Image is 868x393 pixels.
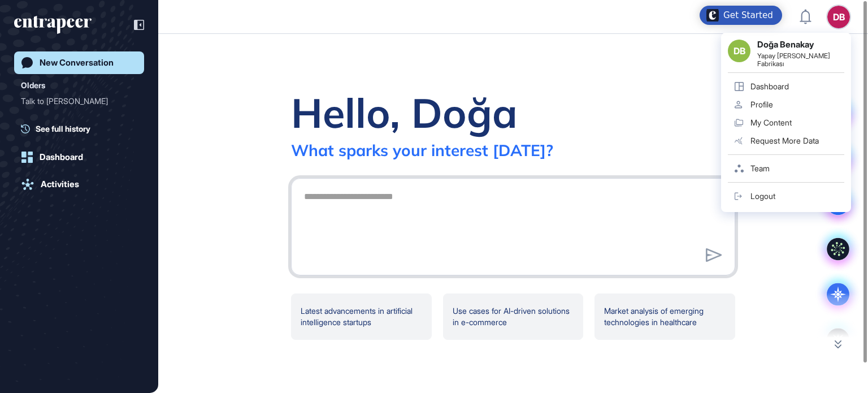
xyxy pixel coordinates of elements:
div: Open Get Started checklist [700,6,782,25]
div: Talk to [PERSON_NAME] [21,92,128,110]
button: DB [827,6,850,28]
span: See full history [36,123,90,135]
a: See full history [21,123,144,135]
div: Talk to Tracy [21,92,137,110]
div: Get Started [723,10,773,21]
div: Activities [41,179,79,189]
div: Use cases for AI-driven solutions in e-commerce [443,293,584,340]
div: Latest advancements in artificial intelligence startups [291,293,432,340]
a: Activities [14,173,144,196]
div: Dashboard [40,152,83,162]
a: New Conversation [14,51,144,74]
div: entrapeer-logo [14,16,92,34]
div: Market analysis of emerging technologies in healthcare [594,293,735,340]
div: What sparks your interest [DATE]? [291,140,553,160]
img: launcher-image-alternative-text [706,9,719,21]
div: Hello, Doğa [291,87,518,138]
div: New Conversation [40,58,114,68]
div: Olders [21,79,45,92]
a: Dashboard [14,146,144,169]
